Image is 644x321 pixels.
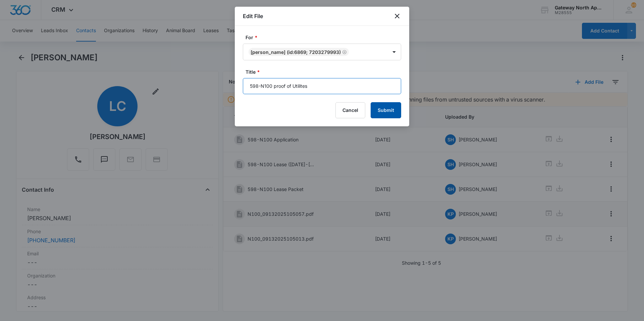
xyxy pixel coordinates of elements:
[246,34,404,41] label: For
[371,102,401,118] button: Submit
[335,102,365,118] button: Cancel
[251,49,341,55] div: [PERSON_NAME] (ID:6869; 7203279993)
[393,12,401,20] button: close
[243,12,263,20] h1: Edit File
[243,78,401,94] input: Title
[246,68,404,75] label: Title
[341,50,347,54] div: Remove Leobardo Cabanillas (ID:6869; 7203279993)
